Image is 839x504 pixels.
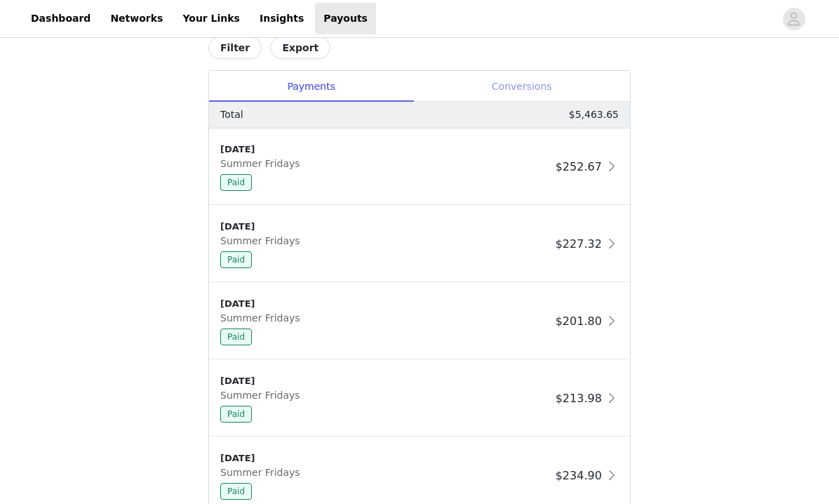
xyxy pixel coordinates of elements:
[209,360,630,437] div: clickable-list-item
[220,251,252,268] span: Paid
[270,37,330,59] button: Export
[251,3,312,34] a: Insights
[220,483,252,500] span: Paid
[220,142,550,157] div: [DATE]
[556,160,602,173] span: $252.67
[208,37,262,59] button: Filter
[220,297,550,311] div: [DATE]
[102,3,171,34] a: Networks
[209,128,630,206] div: clickable-list-item
[220,329,252,345] span: Paid
[220,406,252,423] span: Paid
[315,3,376,34] a: Payouts
[174,3,248,34] a: Your Links
[556,469,602,482] span: $234.90
[220,451,550,465] div: [DATE]
[220,390,306,401] span: Summer Fridays
[209,283,630,360] div: clickable-list-item
[556,392,602,405] span: $213.98
[220,174,252,191] span: Paid
[22,3,99,34] a: Dashboard
[220,158,306,169] span: Summer Fridays
[413,71,630,102] div: Conversions
[220,312,306,324] span: Summer Fridays
[209,71,413,102] div: Payments
[220,235,306,246] span: Summer Fridays
[220,220,550,234] div: [DATE]
[556,314,602,328] span: $201.80
[220,107,243,122] p: Total
[220,374,550,388] div: [DATE]
[787,8,800,30] div: avatar
[220,467,306,478] span: Summer Fridays
[569,107,619,122] p: $5,463.65
[556,237,602,251] span: $227.32
[209,206,630,283] div: clickable-list-item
